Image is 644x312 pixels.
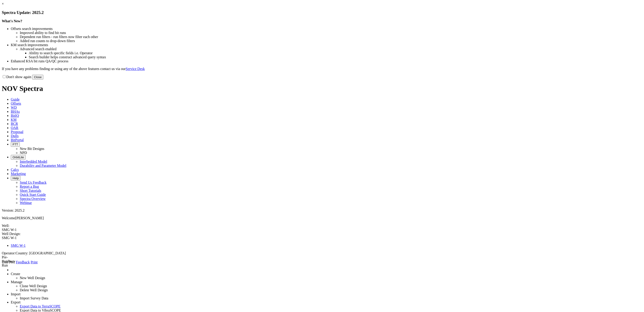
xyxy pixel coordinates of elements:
label: Pre-Run [2,255,8,263]
a: Export [11,300,21,304]
a: Import [11,292,21,296]
a: Service Desk [126,67,145,71]
input: Don't show again [3,75,6,78]
span: OAR [11,126,18,130]
span: WD [11,106,17,109]
a: Webinar [20,201,32,205]
a: Spectra Overview [20,197,46,201]
label: Don't show again [2,75,31,79]
a: SMG W-1 [11,244,26,247]
span: Operator: [2,251,15,255]
a: Send Us Feedback [20,181,46,184]
a: Report a Bug [20,185,39,188]
li: Added run counts to drop-down filters [20,39,642,43]
a: Delete Well Design [20,288,48,292]
li: Ability to search specific fields i.e. Operator [29,51,642,55]
a: New Bit Designs [20,147,44,151]
span: OrbitLite [13,156,24,159]
a: Interbedded Model [20,160,47,163]
a: Short Tutorials [20,189,41,192]
span: Proposal [11,130,23,134]
li: Improved ability to find bit runs [20,31,642,35]
span: Feedback [16,260,30,264]
a: Durability and Parameter Model [20,164,66,167]
span: Well: [2,224,642,232]
a: Quick Start Guide [20,193,46,197]
li: Offsets search improvements [11,27,642,31]
h3: Spectra Update: 2025.2 [2,10,642,15]
a: Import Survey Data [20,296,48,300]
a: × [2,2,4,6]
span: Help [13,176,19,180]
p: Welcome [2,216,642,220]
div: Version: 2025.2 [2,208,642,213]
li: Dependent run filters - run filters now filter each other [20,35,642,39]
li: KM search improvements [11,43,642,47]
button: Close [32,75,43,79]
span: Marketing [11,172,26,176]
span: BitIQ [11,114,19,118]
span: Country: [GEOGRAPHIC_DATA] [15,251,66,255]
a: Manage [11,280,22,284]
span: BHAs [11,110,20,113]
a: Export Data to TerraSCOPE [20,304,60,308]
span: Offsets [11,102,21,105]
span: Well Design: [2,232,642,248]
label: Post-Run [2,259,15,267]
a: Create [11,272,20,276]
a: New Well Design [20,276,45,280]
h1: NOV Spectra [2,84,642,93]
a: Print [31,260,37,264]
span: Guide [11,97,20,101]
span: Calcs [11,168,19,172]
span: [PERSON_NAME] [15,216,44,220]
li: Advanced search enabled [20,47,642,51]
span: BCR [11,122,18,126]
span: KM [11,118,17,122]
a: Clone Well Design [20,284,47,288]
p: If you have any problems finding or using any of the above features contact us via our [2,67,642,71]
span: FTT [13,143,18,146]
li: Search builder helps construct advanced query syntax [29,55,642,59]
a: NPD [20,151,27,155]
span: BitPortal [11,138,24,142]
span: SMG W-1 [2,228,17,232]
a: Unit Pref [2,260,15,264]
span: Dulls [11,134,19,138]
span: SMG W-1 [2,236,17,240]
strong: What's New? [2,19,22,23]
li: Enhanced KSA bit runs QA/QC process [11,59,642,63]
